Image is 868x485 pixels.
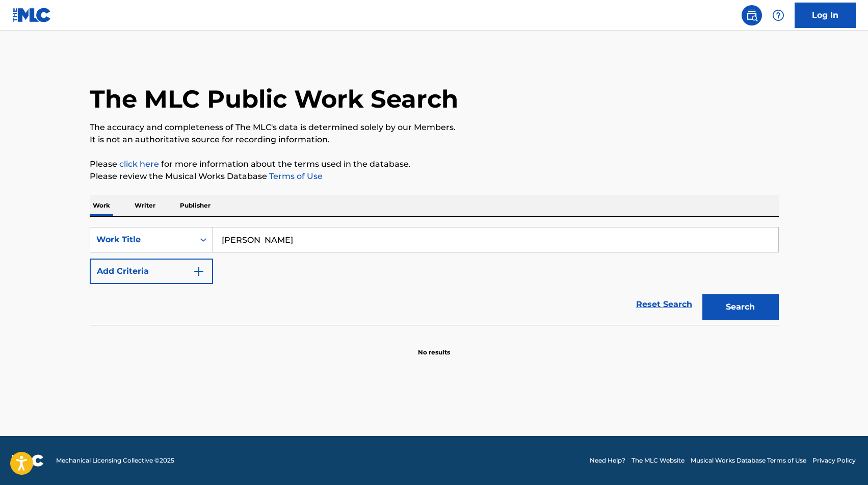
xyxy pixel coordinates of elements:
img: logo [12,454,44,467]
p: Writer [131,195,159,216]
a: Musical Works Database Terms of Use [691,456,806,465]
p: Publisher [177,195,214,216]
iframe: Chat Widget [817,436,868,485]
img: MLC Logo [12,8,51,22]
button: Search [702,294,779,320]
form: Search Form [90,227,779,325]
a: Log In [795,3,856,28]
p: Please review the Musical Works Database [90,170,779,183]
img: search [746,9,758,21]
img: help [772,9,784,21]
p: It is not an authoritative source for recording information. [90,134,779,146]
p: Please for more information about the terms used in the database. [90,158,779,170]
a: Need Help? [590,456,625,465]
p: The accuracy and completeness of The MLC's data is determined solely by our Members. [90,121,779,134]
span: Mechanical Licensing Collective © 2025 [56,456,174,465]
a: Public Search [742,5,762,25]
div: Help [768,5,788,25]
img: 9d2ae6d4665cec9f34b9.svg [193,265,205,277]
button: Add Criteria [90,259,213,284]
p: Work [90,195,113,216]
a: Privacy Policy [812,456,856,465]
a: The MLC Website [632,456,685,465]
a: Terms of Use [267,171,323,181]
div: Work Title [96,234,188,246]
p: No results [418,336,450,357]
h1: The MLC Public Work Search [90,84,458,114]
a: Reset Search [631,293,697,316]
a: click here [119,159,159,169]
